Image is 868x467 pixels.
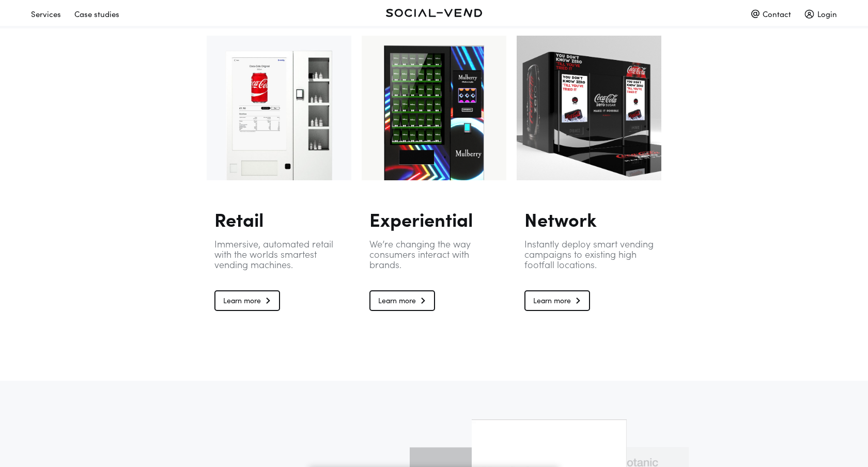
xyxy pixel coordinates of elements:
[214,290,280,311] a: Learn more
[74,5,119,23] div: Case studies
[369,239,499,270] p: We’re changing the way consumers interact with brands.
[31,5,61,23] div: Services
[751,5,791,23] div: Contact
[804,5,837,23] div: Login
[524,290,590,311] a: Learn more
[369,210,499,228] h2: Experiential
[214,239,344,270] p: Immersive, automated retail with the worlds smartest vending machines.
[214,210,344,228] h2: Retail
[74,5,133,15] a: Case studies
[369,290,435,311] a: Learn more
[524,239,654,270] p: Instantly deploy smart vending campaigns to existing high footfall locations.
[524,210,654,228] h2: Network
